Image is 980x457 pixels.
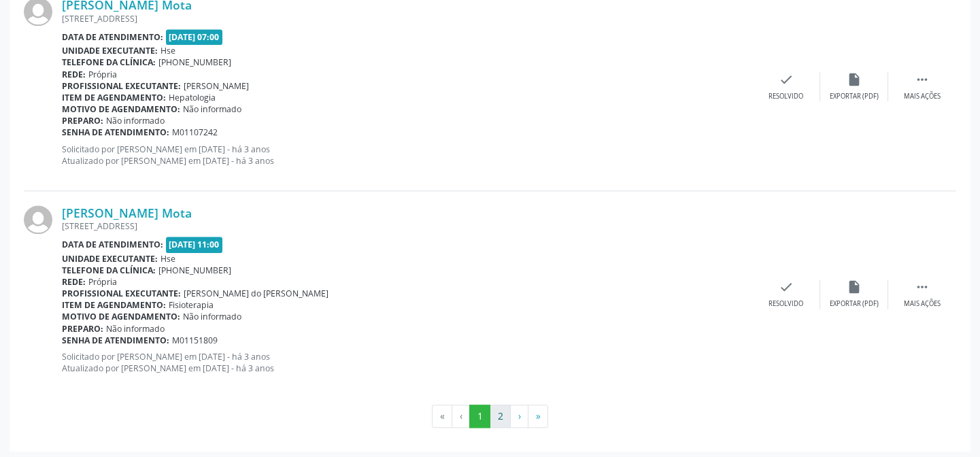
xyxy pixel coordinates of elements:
b: Profissional executante: [62,288,181,299]
i: check [779,72,794,87]
span: [DATE] 11:00 [166,237,223,252]
span: Hepatologia [169,92,216,103]
span: Não informado [106,323,165,335]
b: Unidade executante: [62,253,158,265]
button: Go to last page [528,405,548,428]
b: Data de atendimento: [62,239,163,250]
span: Própria [88,276,117,288]
b: Data de atendimento: [62,31,163,43]
div: Mais ações [904,299,941,309]
span: [PERSON_NAME] [184,80,249,92]
div: Exportar (PDF) [830,92,879,101]
b: Rede: [62,69,86,80]
b: Motivo de agendamento: [62,311,180,322]
b: Profissional executante: [62,80,181,92]
div: Mais ações [904,92,941,101]
b: Senha de atendimento: [62,126,169,138]
ul: Pagination [24,405,956,428]
span: Hse [160,253,175,265]
button: Go to page 2 [490,405,511,428]
span: Não informado [183,311,241,322]
b: Senha de atendimento: [62,335,169,346]
div: Exportar (PDF) [830,299,879,309]
b: Preparo: [62,115,103,126]
i: insert_drive_file [847,280,862,294]
img: img [24,205,52,234]
p: Solicitado por [PERSON_NAME] em [DATE] - há 3 anos Atualizado por [PERSON_NAME] em [DATE] - há 3 ... [62,351,752,374]
a: [PERSON_NAME] Mota [62,205,192,220]
b: Item de agendamento: [62,299,166,311]
div: Resolvido [768,92,803,101]
b: Motivo de agendamento: [62,103,180,115]
div: [STREET_ADDRESS] [62,13,752,24]
i:  [915,72,930,87]
span: [PHONE_NUMBER] [158,265,231,276]
i: check [779,280,794,294]
b: Telefone da clínica: [62,265,156,276]
b: Preparo: [62,323,103,335]
span: Fisioterapia [169,299,214,311]
b: Rede: [62,276,86,288]
span: Não informado [106,115,165,126]
span: [PERSON_NAME] do [PERSON_NAME] [184,288,328,299]
b: Item de agendamento: [62,92,166,103]
span: Própria [88,69,117,80]
i:  [915,280,930,294]
div: Resolvido [768,299,803,309]
p: Solicitado por [PERSON_NAME] em [DATE] - há 3 anos Atualizado por [PERSON_NAME] em [DATE] - há 3 ... [62,143,752,167]
span: Hse [160,45,175,56]
span: Não informado [183,103,241,115]
span: [PHONE_NUMBER] [158,56,231,68]
b: Telefone da clínica: [62,56,156,68]
b: Unidade executante: [62,45,158,56]
button: Go to page 1 [469,405,490,428]
span: M01151809 [172,335,218,346]
span: [DATE] 07:00 [166,29,223,45]
i: insert_drive_file [847,72,862,87]
button: Go to next page [510,405,528,428]
span: M01107242 [172,126,218,138]
div: [STREET_ADDRESS] [62,220,752,232]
